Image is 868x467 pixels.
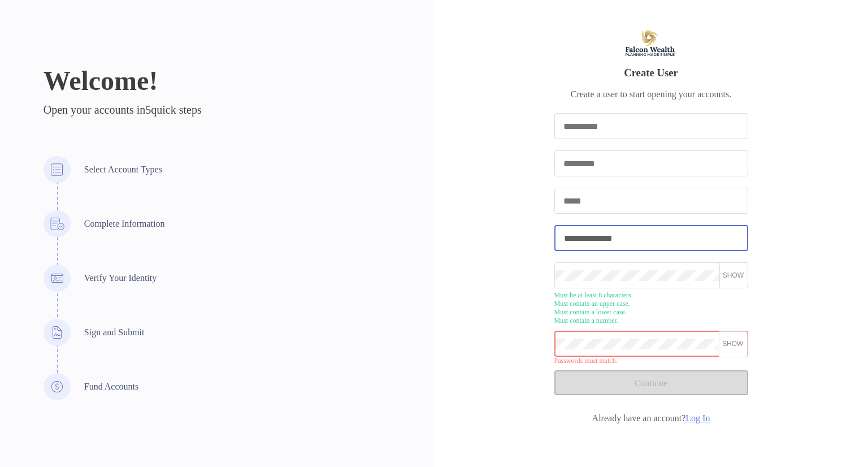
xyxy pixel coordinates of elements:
span: Sign and Submit [84,327,145,338]
img: Complete Information icon [44,210,71,237]
h4: Open your accounts in 5 quick steps [44,103,390,116]
span: SHOW [722,340,743,348]
span: Fund Accounts [84,382,138,392]
li: Must be at least 8 characters. [554,291,748,300]
p: Already have an account? [592,413,710,423]
h3: Create User [624,67,678,79]
span: Verify Your Identity [84,273,157,283]
li: Must contain a lower case. [554,308,748,317]
img: Falcon Wealth Planning Logo [603,30,699,56]
div: Passwords must match. [554,357,618,365]
li: Must contain a number. [554,317,748,325]
img: Select Account Types icon [44,156,71,183]
a: Log In [685,413,710,423]
button: SHOW [718,339,747,348]
button: SHOW [719,271,748,280]
li: Must contain an upper case. [554,300,748,308]
img: Fund Accounts icon [44,373,71,400]
span: SHOW [723,271,744,279]
h2: Welcome! [44,67,390,94]
img: Sign and Submit icon [44,319,71,346]
p: Create a user to start opening your accounts. [571,89,731,100]
span: Complete Information [84,219,165,229]
span: Select Account Types [84,165,162,175]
